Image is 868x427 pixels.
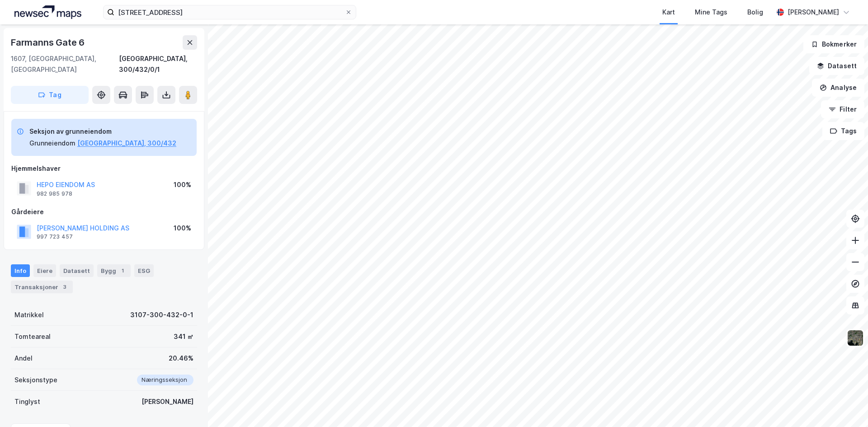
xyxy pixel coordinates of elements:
div: 100% [174,179,191,190]
div: Eiere [33,264,56,277]
img: 9k= [847,329,864,347]
div: [GEOGRAPHIC_DATA], 300/432/0/1 [119,53,197,75]
div: 341 ㎡ [174,331,193,342]
div: 20.46% [169,353,193,364]
button: Analyse [812,79,864,97]
div: Bolig [747,7,763,18]
div: Hjemmelshaver [11,163,197,174]
button: Filter [821,100,864,118]
div: Kart [662,7,675,18]
img: logo.a4113a55bc3d86da70a041830d287a7e.svg [14,5,81,19]
div: 1607, [GEOGRAPHIC_DATA], [GEOGRAPHIC_DATA] [11,53,119,75]
div: Gårdeiere [11,206,197,217]
div: 3 [60,282,69,291]
div: 100% [174,223,191,234]
button: Bokmerker [803,35,864,53]
button: [GEOGRAPHIC_DATA], 300/432 [77,138,176,149]
div: 982 985 978 [37,190,72,197]
div: 997 723 457 [37,233,73,240]
div: ESG [134,264,154,277]
div: 3107-300-432-0-1 [130,310,193,320]
div: Andel [14,353,33,364]
div: [PERSON_NAME] [788,7,839,18]
div: Bygg [97,264,131,277]
div: Matrikkel [14,310,44,320]
div: Seksjonstype [14,375,57,385]
div: Tinglyst [14,396,40,407]
iframe: Chat Widget [823,384,868,427]
input: Søk på adresse, matrikkel, gårdeiere, leietakere eller personer [114,5,345,19]
button: Datasett [809,57,864,75]
div: Farmanns Gate 6 [11,35,86,50]
button: Tag [11,86,89,104]
div: Grunneiendom [29,138,75,149]
div: Datasett [60,264,94,277]
div: Mine Tags [695,7,727,18]
div: Tomteareal [14,331,51,342]
div: Info [11,264,30,277]
div: Transaksjoner [11,281,73,293]
div: [PERSON_NAME] [142,396,193,407]
div: Seksjon av grunneiendom [29,126,176,137]
div: 1 [118,266,127,275]
button: Tags [822,122,864,140]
